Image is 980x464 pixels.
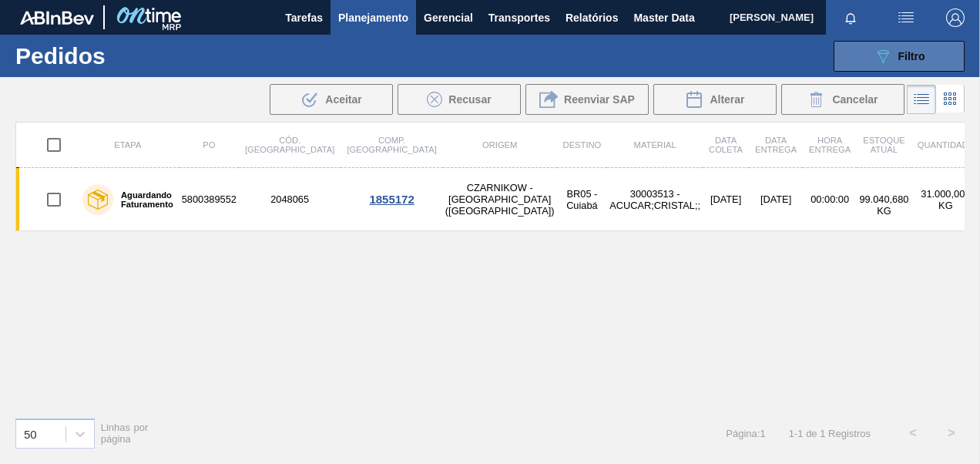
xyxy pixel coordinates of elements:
[203,140,215,150] span: PO
[424,8,473,27] span: Gerencial
[789,428,871,439] span: 1 - 1 de 1 Registros
[285,8,323,27] span: Tarefas
[557,168,608,231] td: BR05 - Cuiabá
[709,136,743,154] span: Data coleta
[239,168,341,231] td: 2048065
[907,85,936,114] div: Visão em Lista
[525,84,649,115] div: Reenviar SAP
[653,84,777,115] button: Alterar
[897,8,915,27] img: userActions
[834,41,965,72] button: Filtro
[270,84,393,115] div: Aceitar
[607,168,703,231] td: 30003513 - ACUCAR;CRISTAL;;
[859,193,908,217] span: 99.040,680 KG
[24,427,37,440] div: 50
[338,8,408,27] span: Planejamento
[101,422,149,445] span: Linhas por página
[448,93,491,106] span: Recusar
[325,93,361,106] span: Aceitar
[114,140,141,150] span: Etapa
[932,414,971,452] button: >
[936,85,965,114] div: Visão em Cards
[564,93,635,106] span: Reenviar SAP
[113,190,173,209] label: Aguardando Faturamento
[482,140,517,150] span: Origem
[826,7,875,29] button: Notificações
[180,168,239,231] td: 5800389552
[946,8,965,27] img: Logout
[894,414,932,452] button: <
[653,84,777,115] div: Alterar Pedido
[563,140,602,150] span: Destino
[703,168,749,231] td: [DATE]
[832,93,878,106] span: Cancelar
[803,168,857,231] td: 00:00:00
[15,47,228,65] h1: Pedidos
[749,168,803,231] td: [DATE]
[398,84,521,115] div: Recusar
[634,140,676,150] span: Material
[781,84,904,115] button: Cancelar
[863,136,905,154] span: Estoque atual
[245,136,334,154] span: Cód. [GEOGRAPHIC_DATA]
[755,136,797,154] span: Data Entrega
[347,136,436,154] span: Comp. [GEOGRAPHIC_DATA]
[781,84,904,115] div: Cancelar Pedidos em Massa
[20,11,94,25] img: TNhmsLtSVTkK8tSr43FrP2fwEKptu5GPRR3wAAAABJRU5ErkJggg==
[566,8,618,27] span: Relatórios
[443,168,557,231] td: CZARNIKOW - [GEOGRAPHIC_DATA] ([GEOGRAPHIC_DATA])
[710,93,744,106] span: Alterar
[488,8,550,27] span: Transportes
[809,136,851,154] span: Hora Entrega
[911,168,980,231] td: 31.000,000 KG
[898,50,925,62] span: Filtro
[343,193,440,206] div: 1855172
[726,428,765,439] span: Página : 1
[918,140,974,150] span: Quantidade
[633,8,694,27] span: Master Data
